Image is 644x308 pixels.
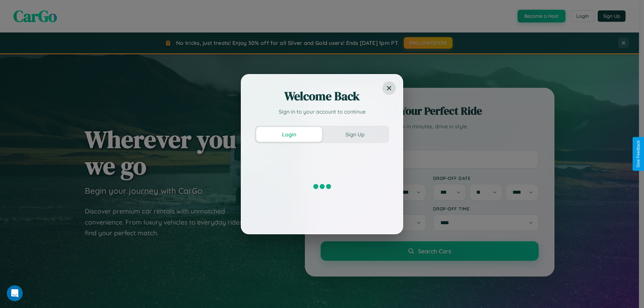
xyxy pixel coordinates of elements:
button: Sign Up [322,127,388,142]
h2: Welcome Back [255,88,389,104]
iframe: Intercom live chat [7,285,23,301]
button: Login [256,127,322,142]
div: Give Feedback [636,140,641,168]
p: Sign in to your account to continue [255,108,389,116]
